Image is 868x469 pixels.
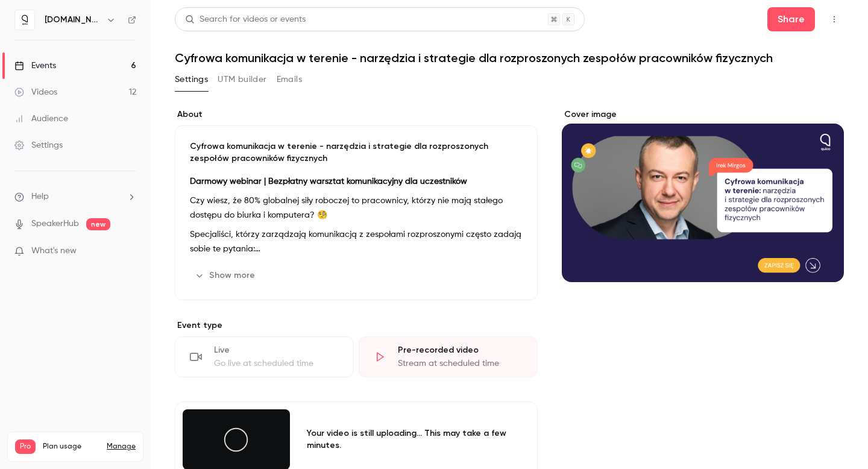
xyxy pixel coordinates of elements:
[398,344,523,356] div: Pre-recorded video
[190,177,467,186] strong: Darmowy webinar | Bezpłatny warsztat komunikacyjny dla uczestników
[190,227,523,256] p: Specjaliści, którzy zarządzają komunikacją z zespołami rozproszonymi często zadają sobie te pytania:
[175,51,844,65] h1: Cyfrowa komunikacja w terenie - narzędzia i strategie dla rozproszonych zespołów pracowników fizy...
[190,266,262,285] button: Show more
[214,357,339,370] div: Go live at scheduled time
[218,70,266,89] button: UTM builder
[214,344,339,356] div: Live
[31,190,49,203] span: Help
[14,139,63,151] div: Settings
[562,109,844,282] section: Cover image
[14,86,57,98] div: Videos
[359,336,538,377] div: Pre-recorded videoStream at scheduled time
[14,60,56,72] div: Events
[31,218,79,230] a: SpeakerHub
[15,439,36,454] span: Pro
[277,70,302,89] button: Emails
[86,218,110,230] span: new
[15,10,34,30] img: quico.io
[14,190,136,203] li: help-dropdown-opener
[562,109,844,121] label: Cover image
[767,7,815,31] button: Share
[175,319,538,332] p: Event type
[398,357,523,370] div: Stream at scheduled time
[175,109,538,121] label: About
[43,442,99,452] span: Plan usage
[185,13,306,26] div: Search for videos or events
[31,245,77,257] span: What's new
[307,427,508,452] div: Your video is still uploading... This may take a few minutes.
[107,442,136,452] a: Manage
[175,336,354,377] div: LiveGo live at scheduled time
[190,140,523,165] p: Cyfrowa komunikacja w terenie - narzędzia i strategie dla rozproszonych zespołów pracowników fizy...
[190,194,523,222] p: Czy wiesz, że 80% globalnej siły roboczej to pracownicy, którzy nie mają stałego dostępu do biurk...
[175,70,208,89] button: Settings
[45,14,101,26] h6: [DOMAIN_NAME]
[14,113,68,125] div: Audience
